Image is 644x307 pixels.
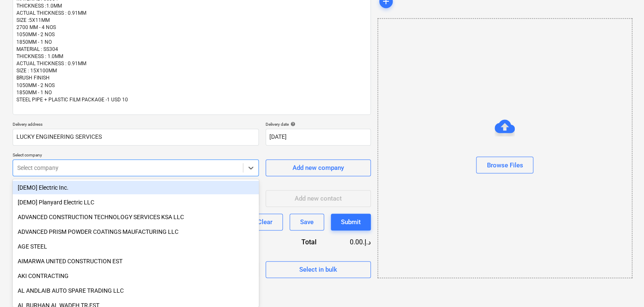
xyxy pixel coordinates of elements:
[13,254,259,268] div: AIMARWA UNITED CONSTRUCTION EST
[13,122,259,129] p: Delivery address
[266,122,371,127] div: Delivery date
[13,152,259,159] p: Select company
[13,210,259,224] div: ADVANCED CONSTRUCTION TECHNOLOGY SERVICES KSA LLC
[13,181,259,194] div: [DEMO] Electric Inc.
[13,284,259,297] div: AL ANDLAIB AUTO SPARE TRADING LLC
[266,159,371,176] button: Add new company
[13,196,259,209] div: [DEMO] Planyard Electric LLC
[299,264,337,275] div: Select in bulk
[266,129,371,146] input: Delivery date not specified
[293,162,344,173] div: Add new company
[261,237,330,247] div: Total
[330,237,371,247] div: 0.00د.إ.‏
[258,217,272,228] div: Clear
[13,225,259,238] div: ADVANCED PRISM POWDER COATINGS MAUFACTURING LLC
[13,240,259,253] div: AGE STEEL
[300,217,314,228] div: Save
[331,214,371,230] button: Submit
[602,267,644,307] iframe: Chat Widget
[266,261,371,278] button: Select in bulk
[247,214,283,230] button: Clear
[290,214,324,230] button: Save
[13,269,259,283] div: AKI CONTRACTING
[341,217,361,228] div: Submit
[13,129,259,146] input: Delivery address
[289,122,295,127] span: help
[378,18,632,278] div: Browse Files
[487,159,523,170] div: Browse Files
[476,156,533,173] button: Browse Files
